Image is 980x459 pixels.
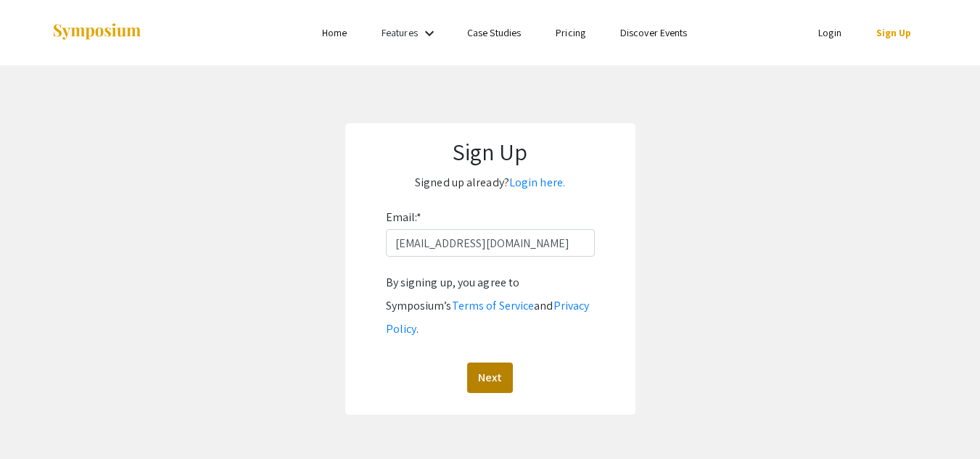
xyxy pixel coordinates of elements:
[467,26,521,39] a: Case Studies
[386,271,595,341] div: By signing up, you agree to Symposium’s and .
[556,26,585,39] a: Pricing
[382,26,418,39] a: Features
[452,298,535,313] a: Terms of Service
[876,26,912,39] a: Sign Up
[11,394,62,448] iframe: Chat
[360,171,621,194] p: Signed up already?
[360,138,621,165] h1: Sign Up
[620,26,688,39] a: Discover Events
[421,25,438,42] mat-icon: Expand Features list
[322,26,347,39] a: Home
[386,206,422,229] label: Email:
[818,26,841,39] a: Login
[467,363,513,393] button: Next
[52,22,142,42] img: Symposium by ForagerOne
[509,175,565,190] a: Login here.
